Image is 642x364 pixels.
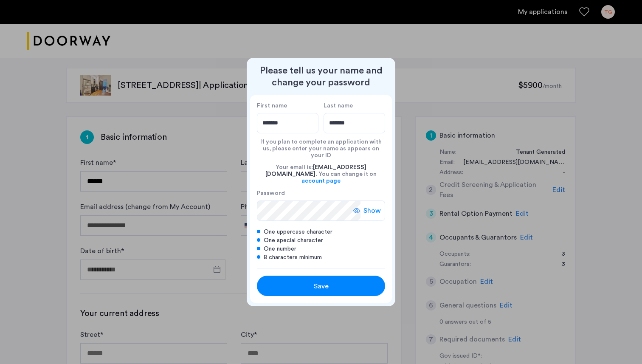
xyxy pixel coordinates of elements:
[324,102,385,110] label: Last name
[257,102,318,110] label: First name
[257,253,385,262] div: 8 characters minimum
[257,189,360,197] label: Password
[301,178,341,184] a: account page
[257,236,385,245] div: One special character
[363,206,381,216] span: Show
[314,281,329,291] span: Save
[257,228,385,236] div: One uppercase character
[257,159,385,189] div: Your email is: . You can change it on
[265,164,366,177] span: [EMAIL_ADDRESS][DOMAIN_NAME]
[250,65,392,88] h2: Please tell us your name and change your password
[257,133,385,159] div: If you plan to complete an application with us, please enter your name as appears on your ID
[257,276,385,296] button: button
[257,245,385,253] div: One number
